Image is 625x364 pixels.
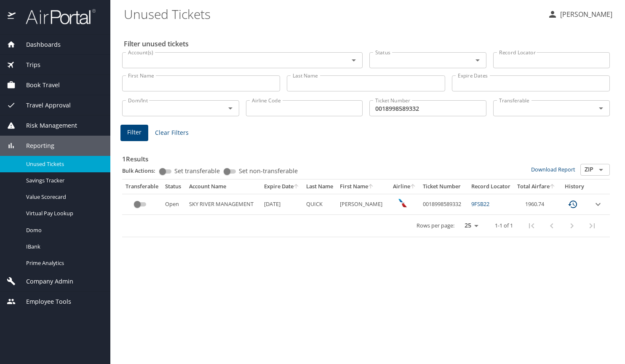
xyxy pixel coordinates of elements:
span: Unused Tickets [26,160,100,168]
button: Filter [120,125,148,141]
th: Account Name [186,179,260,194]
h3: 1 Results [122,149,610,164]
span: Dashboards [16,40,61,49]
span: Filter [127,127,142,138]
th: Expire Date [261,179,303,194]
td: QUICK [303,194,337,214]
button: sort [294,184,299,190]
img: airportal-logo.png [16,8,96,25]
th: Last Name [303,179,337,194]
p: [PERSON_NAME] [558,9,612,19]
button: expand row [593,199,603,209]
button: Open [472,54,483,66]
h2: Filter unused tickets [124,37,612,51]
span: Employee Tools [16,297,71,306]
h1: Unused Tickets [124,1,541,27]
span: Book Travel [16,80,60,90]
span: Company Admin [16,277,73,286]
span: Domo [26,226,100,234]
span: Set transferable [174,168,220,174]
div: Transferable [126,183,158,190]
button: Open [348,54,360,66]
span: Value Scorecard [26,193,100,201]
button: Open [595,102,607,114]
select: rows per page [458,219,481,232]
button: Open [595,164,607,176]
button: sort [550,184,556,190]
td: [PERSON_NAME] [337,194,389,214]
span: Travel Approval [16,101,71,110]
button: sort [410,184,416,190]
td: 1960.74 [514,194,559,214]
button: Open [224,102,236,114]
span: Virtual Pay Lookup [26,209,100,217]
button: Clear Filters [152,125,192,141]
img: American Airlines [398,199,407,207]
th: Status [162,179,186,194]
img: icon-airportal.png [8,8,16,25]
p: 1-1 of 1 [495,223,513,228]
th: Airline [390,179,419,194]
span: Clear Filters [155,128,189,138]
th: Record Locator [468,179,514,194]
span: IBank [26,243,100,251]
td: 0018998589332 [419,194,468,214]
p: Bulk Actions: [122,167,162,174]
span: Reporting [16,141,54,150]
a: Download Report [531,166,575,173]
a: 9FSB22 [471,200,489,208]
span: Prime Analytics [26,259,100,267]
span: Savings Tracker [26,177,100,185]
span: Set non-transferable [239,168,298,174]
td: Open [162,194,186,214]
td: SKY RIVER MANAGEMENT [186,194,260,214]
button: sort [368,184,374,190]
td: [DATE] [261,194,303,214]
table: custom pagination table [122,179,610,237]
span: Trips [16,60,40,70]
p: Rows per page: [417,223,454,228]
th: Total Airfare [514,179,559,194]
button: [PERSON_NAME] [544,7,616,22]
th: History [559,179,590,194]
th: Ticket Number [419,179,468,194]
th: First Name [337,179,389,194]
span: Risk Management [16,121,77,130]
